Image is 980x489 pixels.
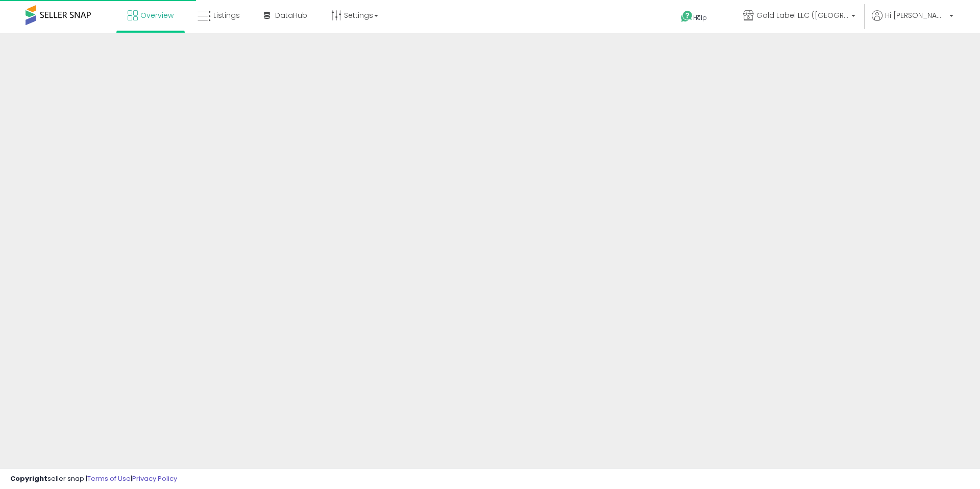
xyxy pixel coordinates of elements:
[275,10,307,20] span: DataHub
[213,10,240,20] span: Listings
[673,3,727,33] a: Help
[693,13,707,22] span: Help
[872,10,953,33] a: Hi [PERSON_NAME]
[140,10,174,20] span: Overview
[756,10,848,20] span: Gold Label LLC ([GEOGRAPHIC_DATA])
[885,10,946,20] span: Hi [PERSON_NAME]
[680,10,693,23] i: Get Help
